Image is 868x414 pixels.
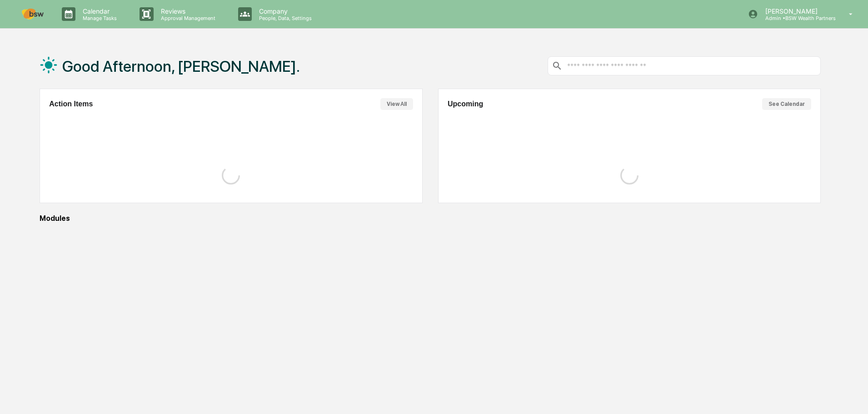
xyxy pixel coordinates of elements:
[154,15,220,21] p: Approval Management
[380,98,413,110] button: View All
[22,9,44,20] img: logo
[40,214,821,223] div: Modules
[154,7,220,15] p: Reviews
[62,57,300,75] h1: Good Afternoon, [PERSON_NAME].
[758,15,836,21] p: Admin • BSW Wealth Partners
[758,7,836,15] p: [PERSON_NAME]
[252,15,316,21] p: People, Data, Settings
[75,7,121,15] p: Calendar
[75,15,121,21] p: Manage Tasks
[49,100,93,108] h2: Action Items
[762,98,811,110] button: See Calendar
[448,100,483,108] h2: Upcoming
[252,7,316,15] p: Company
